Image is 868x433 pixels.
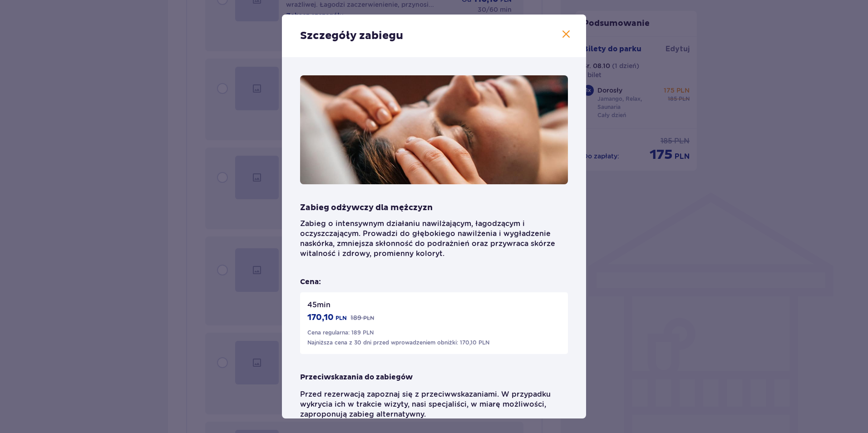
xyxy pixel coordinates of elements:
p: 189 [350,313,361,322]
p: 45 min [307,300,330,310]
p: 170,10 [307,312,334,323]
p: Cena: [300,277,321,287]
p: PLN [335,314,347,322]
p: Przeciwskazania do zabiegów [300,372,413,382]
p: Zabieg o intensywnym działaniu nawilżającym, łagodzącym i oczyszczającym. Prowadzi do głębokiego ... [300,219,568,259]
p: Przed rezerwacją zapoznaj się z przeciwwskazaniami. W przypadku wykrycia ich w trakcie wizyty, na... [300,389,568,419]
span: PLN [363,314,374,322]
p: Najniższa cena z 30 dni przed wprowadzeniem obniżki: 170,10 PLN [307,339,489,347]
p: Zabieg odżywczy dla mężczyzn [300,202,433,213]
p: Szczegóły zabiegu [300,29,403,43]
p: Cena regularna: 189 PLN [307,329,374,337]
